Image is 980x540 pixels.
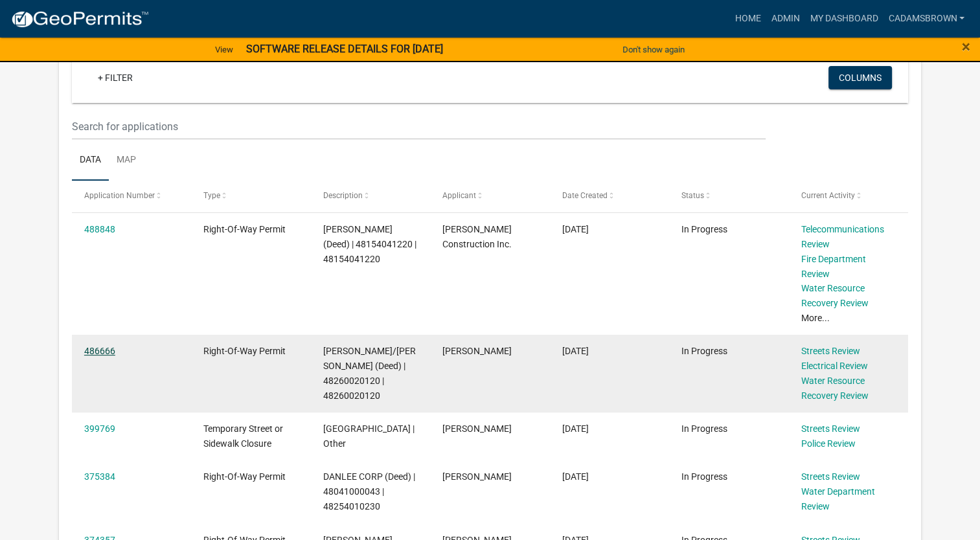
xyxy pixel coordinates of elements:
span: KRUSE, MATTHEW E/CHARLENE A (Deed) | 48260020120 | 48260020120 [323,346,416,400]
span: Tyler Perkins [442,346,512,356]
datatable-header-cell: Status [669,181,788,212]
datatable-header-cell: Date Created [549,181,668,212]
span: Applicant [442,191,476,200]
strong: SOFTWARE RELEASE DETAILS FOR [DATE] [246,43,443,55]
a: Home [729,6,766,31]
datatable-header-cell: Applicant [430,181,549,212]
span: Application Number [84,191,155,200]
span: Right-Of-Way Permit [203,346,286,356]
a: Admin [766,6,804,31]
span: Right-Of-Way Permit [203,224,286,234]
span: Status [681,191,704,200]
datatable-header-cell: Current Activity [788,181,907,212]
span: In Progress [681,346,727,356]
a: Streets Review [801,346,860,356]
span: Description [323,191,363,200]
a: Telecommunications Review [801,224,883,249]
a: Streets Review [801,423,860,434]
span: In Progress [681,471,727,482]
span: × [962,38,970,56]
a: Map [109,140,144,181]
span: Temporary Street or Sidewalk Closure [203,423,283,449]
a: Electrical Review [801,361,867,371]
span: In Progress [681,423,727,434]
a: + Filter [87,66,143,89]
a: Water Department Review [801,486,874,512]
button: Don't show again [617,39,690,60]
span: Indianola Public Library | Other [323,423,415,449]
a: View [210,39,238,60]
a: My Dashboard [804,6,883,31]
span: Right-Of-Way Permit [203,471,286,482]
span: In Progress [681,224,727,234]
datatable-header-cell: Application Number [72,181,191,212]
a: Data [72,140,109,181]
button: Close [962,39,970,54]
datatable-header-cell: Description [311,181,430,212]
span: juan perez [442,471,512,482]
a: Water Resource Recovery Review [801,283,868,308]
a: Water Resource Recovery Review [801,376,868,401]
a: Fire Department Review [801,254,865,279]
input: Search for applications [72,113,766,140]
span: 04/03/2025 [562,423,589,434]
span: 10/06/2025 [562,224,589,234]
span: Type [203,191,220,200]
a: More... [801,313,829,323]
a: Streets Review [801,471,860,482]
span: Dan Myers Construction Inc. [442,224,512,249]
a: Police Review [801,438,855,449]
datatable-header-cell: Type [191,181,310,212]
span: DANLEE CORP (Deed) | 48041000043 | 48254010230 [323,471,415,512]
a: 399769 [84,423,115,434]
a: 488848 [84,224,115,234]
span: PLAMBECK, JAMES L (Deed) | 48154041220 | 48154041220 [323,224,416,264]
span: 02/11/2025 [562,471,589,482]
span: Jacy West [442,423,512,434]
span: Date Created [562,191,608,200]
button: Columns [828,66,892,89]
span: Current Activity [801,191,854,200]
a: 486666 [84,346,115,356]
a: 375384 [84,471,115,482]
a: cadamsbrown [883,6,970,31]
span: 10/01/2025 [562,346,589,356]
